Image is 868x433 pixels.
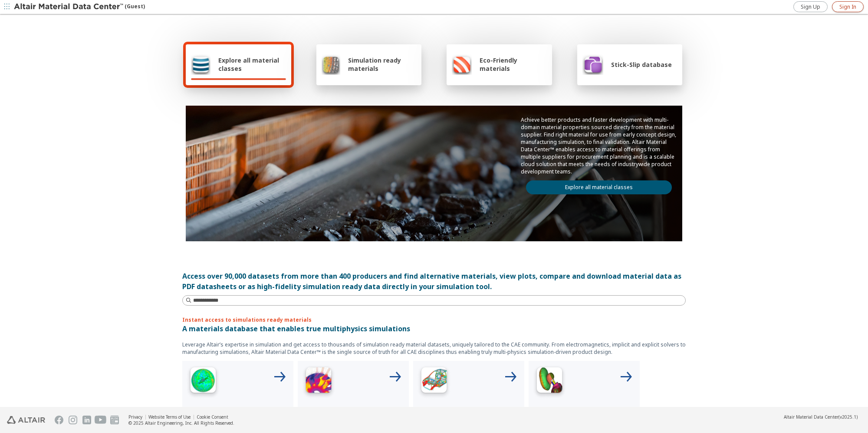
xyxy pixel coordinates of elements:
div: © 2025 Altair Engineering, Inc. All Rights Reserved. [128,420,234,426]
img: High Frequency Icon [186,364,220,399]
a: Sign In [832,1,864,12]
img: Crash Analyses Icon [532,364,567,399]
p: High frequency electromagnetics [186,406,290,427]
p: Achieve better products and faster development with multi-domain material properties sourced dire... [521,116,677,175]
p: Low frequency electromagnetics [301,406,405,427]
img: Simulation ready materials [322,54,340,75]
p: Instant access to simulations ready materials [182,316,686,323]
img: Explore all material classes [191,54,210,75]
p: Structural analyses [417,406,521,416]
p: Leverage Altair’s expertise in simulation and get access to thousands of simulation ready materia... [182,341,686,356]
a: Explore all material classes [526,180,672,194]
div: (v2025.1) [784,414,858,420]
div: (Guest) [14,3,145,11]
p: Crash analyses [532,406,636,416]
span: Sign Up [801,3,820,10]
a: Sign Up [793,1,828,12]
span: Sign In [839,3,856,10]
div: Access over 90,000 datasets from more than 400 producers and find alternative materials, view plo... [182,271,686,292]
span: Stick-Slip database [611,60,672,69]
a: Cookie Consent [197,414,228,420]
img: Eco-Friendly materials [452,54,472,75]
span: Explore all material classes [218,56,286,73]
img: Altair Engineering [7,416,45,424]
span: Eco-Friendly materials [480,56,546,73]
img: Altair Material Data Center [14,3,125,11]
p: A materials database that enables true multiphysics simulations [182,323,686,334]
img: Low Frequency Icon [301,364,336,399]
img: Structural Analyses Icon [417,364,451,399]
a: Website Terms of Use [148,414,191,420]
span: Simulation ready materials [348,56,416,73]
img: Stick-Slip database [582,54,603,75]
a: Privacy [128,414,142,420]
span: Altair Material Data Center [784,414,838,420]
